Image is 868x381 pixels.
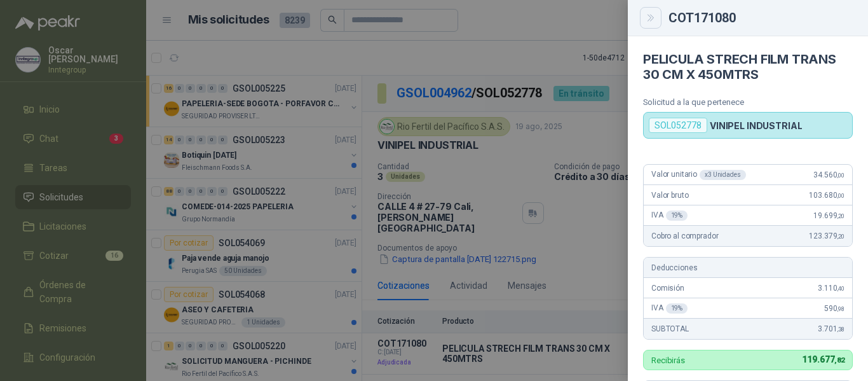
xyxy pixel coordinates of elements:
span: IVA [651,211,688,221]
span: ,00 [837,192,844,199]
span: IVA [651,303,688,314]
div: x 3 Unidades [700,170,746,180]
span: ,98 [837,305,844,312]
p: Recibirás [651,356,685,364]
span: 119.677 [802,354,844,364]
span: 123.379 [809,232,844,240]
span: ,00 [837,172,844,179]
span: ,40 [837,285,844,292]
span: Valor bruto [651,191,688,200]
h4: PELICULA STRECH FILM TRANS 30 CM X 450MTRS [643,52,853,82]
div: 19 % [666,303,688,314]
span: ,20 [837,233,844,240]
span: 103.680 [809,191,844,200]
span: 3.701 [818,324,844,333]
span: 3.110 [818,284,844,293]
span: ,82 [834,356,844,364]
div: COT171080 [668,11,853,24]
span: Deducciones [651,263,697,272]
span: Cobro al comprador [651,232,718,240]
span: ,20 [837,212,844,219]
div: 19 % [666,211,688,221]
span: SUBTOTAL [651,324,689,333]
span: Valor unitario [651,170,746,180]
span: Comisión [651,284,684,293]
p: Solicitud a la que pertenece [643,97,853,107]
span: ,38 [837,326,844,333]
div: SOL052778 [649,118,707,133]
span: 34.560 [813,170,844,179]
span: 19.699 [813,211,844,220]
p: VINIPEL INDUSTRIAL [710,120,802,131]
span: 590 [824,304,844,313]
button: Close [643,10,658,25]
